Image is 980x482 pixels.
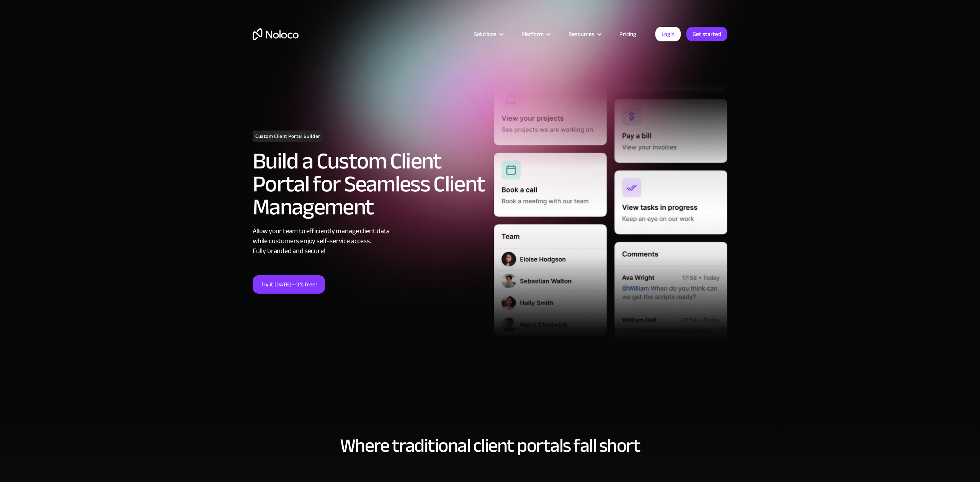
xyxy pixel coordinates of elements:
div: Resources [559,29,610,39]
div: Solutions [464,29,512,39]
h1: Custom Client Portal Builder [253,131,323,142]
div: Solutions [474,29,497,39]
h2: Build a Custom Client Portal for Seamless Client Management [253,150,486,219]
div: Platform [512,29,559,39]
div: Platform [521,29,544,39]
h2: Where traditional client portals fall short [253,435,727,456]
a: Login [655,27,681,41]
div: Resources [568,29,595,39]
a: Try it [DATE]—it’s free! [253,275,325,294]
a: home [253,28,299,40]
a: Get started [686,27,727,41]
div: Allow your team to efficiently manage client data while customers enjoy self-service access. Full... [253,226,486,256]
a: Pricing [610,29,646,39]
